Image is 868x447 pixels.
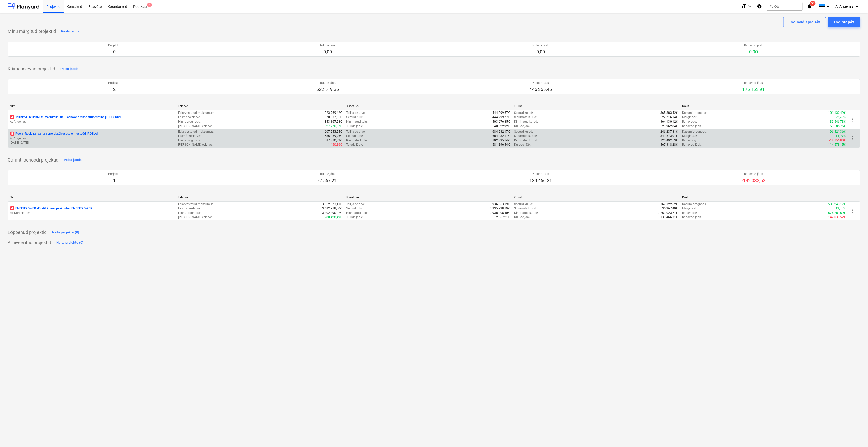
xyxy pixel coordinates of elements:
[147,3,152,7] span: 4
[682,215,702,219] p: Rahavoo jääk :
[55,239,85,247] button: Näita projekte (0)
[828,211,846,215] p: 675 281,69€
[662,115,678,119] p: -22 716,14€
[178,111,214,115] p: Eelarvestatud maksumus :
[10,120,174,124] p: A. Angerjas
[789,19,821,26] div: Loo näidisprojekt
[514,120,538,124] p: Kinnitatud kulud :
[514,134,537,138] p: Sidumata kulud :
[529,178,552,184] p: 139 466,31
[514,124,531,128] p: Kulude jääk :
[10,206,93,211] p: ENEFITPOWER - Enefit Power peakontor [ENEFITPOWER]
[8,157,58,163] p: Garantiiperioodi projektid
[10,206,174,215] div: 4ENEFITPOWER -Enefit Power peakontor [ENEFITPOWER]M. Korbelainen
[682,143,702,147] p: Rahavoo jääk :
[492,138,510,143] p: 102 335,74€
[346,215,363,219] p: Tulude jääk :
[514,111,533,115] p: Seotud kulud :
[854,3,860,9] i: keyboard_arrow_down
[514,202,533,206] p: Seotud kulud :
[532,43,549,48] p: Kulude jääk
[490,202,510,206] p: 3 936 963,19€
[178,196,342,199] div: Eelarve
[178,143,213,147] p: [PERSON_NAME]-eelarve :
[492,111,510,115] p: 444 299,67€
[10,115,174,124] div: 4Telliskivi -Telliskivi tn. 24/Ristiku tn. 8 ärihoone rekonstrueerimine [TELLISKIVI]A. Angerjas
[514,215,531,219] p: Kulude jääk :
[828,143,846,147] p: 114 578,15€
[661,130,678,134] p: 246 237,81€
[830,124,846,128] p: 61 585,76€
[10,206,14,210] span: 4
[682,120,697,124] p: Rahavoog :
[757,3,762,9] i: Abikeskus
[682,104,846,108] div: Kokku
[514,143,531,147] p: Kulude jääk :
[322,206,342,211] p: 3 682 918,50€
[325,215,342,219] p: 280 428,49€
[490,211,510,215] p: 3 938 305,40€
[346,202,365,206] p: Tellija eelarve :
[682,138,697,143] p: Rahavoog :
[320,49,336,55] p: 0,00
[60,27,80,35] button: Peida jaotis
[10,196,174,199] div: Nimi
[326,124,342,128] p: 27 770,37€
[10,132,174,145] div: 8Roela -Roela rahvamaja energiatõhususe ehitustööd [ROELA]A. Angerjas[DATE]-[DATE]
[682,206,697,211] p: Marginaal :
[320,43,336,48] p: Tulude jääk
[830,120,846,124] p: 39 546,73€
[682,134,697,138] p: Marginaal :
[492,143,510,147] p: 581 896,44€
[178,206,201,211] p: Eesmärkeelarve :
[318,178,337,184] p: -2 567,21
[8,240,51,246] p: Arhiveeritud projektid
[346,130,365,134] p: Tellija eelarve :
[850,135,856,141] span: more_vert
[10,132,14,136] span: 8
[740,3,747,9] i: format_size
[514,196,678,199] div: Kulud
[682,111,707,115] p: Kasumiprognoos :
[850,117,856,123] span: more_vert
[346,115,363,119] p: Seotud tulu :
[325,111,342,115] p: 323 969,42€
[492,130,510,134] p: 684 232,17€
[744,43,763,48] p: Rahavoo jääk
[492,120,510,124] p: 403 676,85€
[346,124,363,128] p: Tulude jääk :
[828,111,846,115] p: 101 132,49€
[828,202,846,206] p: 533 248,17€
[63,156,83,164] button: Peida jaotis
[346,120,368,124] p: Kinnitatud tulu :
[661,134,678,138] p: 341 573,01€
[658,202,678,206] p: 3 367 122,62€
[747,3,753,9] i: keyboard_arrow_down
[178,215,213,219] p: [PERSON_NAME]-eelarve :
[325,115,342,119] p: 370 937,65€
[810,1,816,6] span: 53
[108,178,121,184] p: 1
[830,130,846,134] p: 96 421,36€
[8,66,55,72] p: Käimasolevad projektid
[10,136,174,141] p: A. Angerjas
[64,157,82,163] div: Peida jaotis
[10,115,121,119] p: Telliskivi - Telliskivi tn. 24/Ristiku tn. 8 ärihoone rekonstrueerimine [TELLISKIVI]
[529,172,552,176] p: Kulude jääk
[662,206,678,211] p: 35 367,40€
[322,211,342,215] p: 3 402 490,02€
[490,206,510,211] p: 3 935 738,19€
[767,2,803,11] button: Otsi
[682,202,707,206] p: Kasumiprognoos :
[325,138,342,143] p: 587 810,82€
[682,211,697,215] p: Rahavoog :
[178,211,201,215] p: Hinnaprognoos :
[346,143,363,147] p: Tulude jääk :
[661,120,678,124] p: 364 130,12€
[836,4,854,8] span: A. Angerjas
[514,206,537,211] p: Sidumata kulud :
[492,134,510,138] p: 684 232,17€
[178,138,201,143] p: Hinnaprognoos :
[178,124,213,128] p: [PERSON_NAME]-eelarve :
[322,202,342,206] p: 3 652 373,11€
